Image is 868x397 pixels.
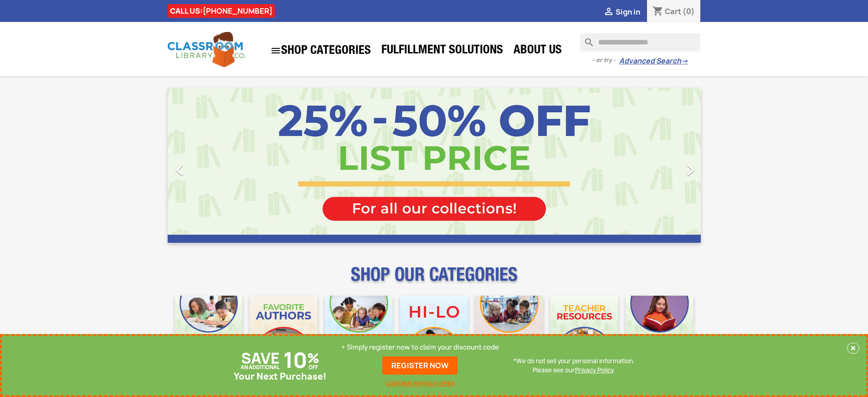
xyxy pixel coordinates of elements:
span: Cart [665,6,681,16]
span: (0) [683,6,695,16]
i:  [679,158,702,181]
input: Search [580,33,700,52]
img: CLC_Bulk_Mobile.jpg [175,296,243,364]
ul: Carousel container [168,88,701,243]
i:  [270,45,281,56]
span: Sign in [616,7,640,17]
a: Fulfillment Solutions [377,42,508,60]
img: CLC_Phonics_And_Decodables_Mobile.jpg [325,296,393,364]
img: Classroom Library Company [168,32,245,67]
img: CLC_Dyslexia_Mobile.jpg [626,296,693,364]
a:  Sign in [603,7,640,17]
a: About Us [509,42,566,60]
i: search [580,33,591,44]
i:  [168,158,191,181]
i:  [603,7,614,18]
img: CLC_Favorite_Authors_Mobile.jpg [250,296,318,364]
a: Previous [168,88,248,243]
span: - or try - [592,56,619,65]
a: Next [621,88,701,243]
a: SHOP CATEGORIES [266,41,375,61]
span: → [681,57,688,66]
p: SHOP OUR CATEGORIES [168,272,701,288]
img: CLC_Teacher_Resources_Mobile.jpg [550,296,618,364]
img: CLC_Fiction_Nonfiction_Mobile.jpg [475,296,543,364]
img: CLC_HiLo_Mobile.jpg [400,296,468,364]
a: Advanced Search→ [619,57,688,66]
div: CALL US: [168,4,275,18]
i: shopping_cart [652,6,663,17]
a: [PHONE_NUMBER] [203,6,272,16]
